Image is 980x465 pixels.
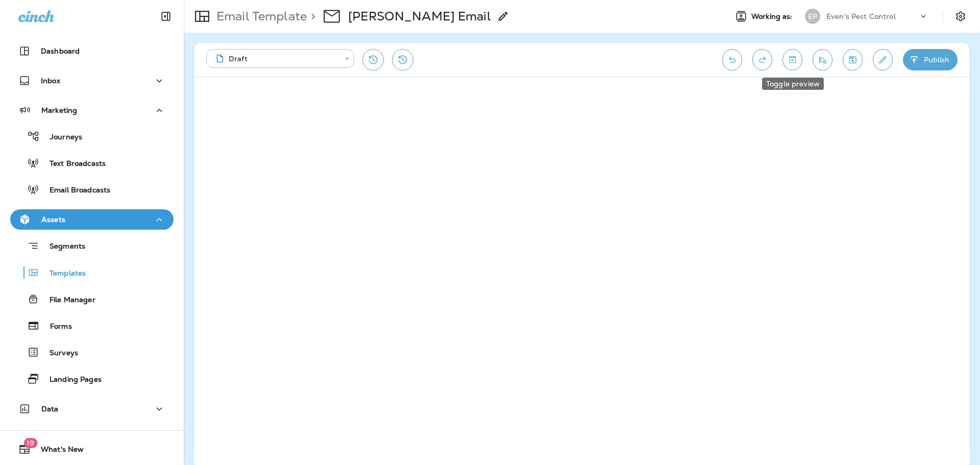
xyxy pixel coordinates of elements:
button: Save [843,49,863,70]
p: Landing Pages [39,375,102,385]
p: Even's Pest Control [826,12,896,20]
button: View Changelog [392,49,413,70]
button: Email Broadcasts [10,179,174,200]
span: 19 [23,438,37,448]
p: Surveys [39,349,78,358]
button: Toggle preview [782,49,802,70]
button: Redo [752,49,772,70]
button: Segments [10,235,174,257]
span: What's New [31,445,84,457]
div: EP [805,9,820,24]
div: Draft [213,54,338,64]
p: > [307,9,315,24]
p: Templates [39,269,86,279]
p: Email Broadcasts [39,186,110,195]
p: Journeys [40,133,82,142]
button: Landing Pages [10,368,174,389]
span: Working as: [751,12,795,21]
button: Marketing [10,100,174,120]
button: Inbox [10,70,174,91]
button: Undo [722,49,742,70]
button: Data [10,399,174,419]
div: Toggle preview [762,78,824,90]
p: Text Broadcasts [39,159,106,169]
p: Data [41,405,59,413]
p: Email Template [212,9,307,24]
div: Hannah Email [348,9,491,24]
p: Marketing [41,106,77,114]
button: Dashboard [10,41,174,61]
button: File Manager [10,288,174,310]
button: Forms [10,315,174,336]
p: Inbox [41,77,60,85]
p: Dashboard [41,47,80,55]
button: Edit details [873,49,893,70]
button: Assets [10,209,174,230]
button: Settings [951,7,970,26]
button: Surveys [10,341,174,363]
p: Segments [39,242,85,252]
p: File Manager [39,296,95,305]
p: Assets [41,215,65,224]
p: Forms [40,322,72,332]
button: Restore from previous version [362,49,384,70]
button: Publish [903,49,958,70]
button: Collapse Sidebar [152,6,180,27]
button: 19What's New [10,439,174,459]
button: Text Broadcasts [10,152,174,174]
button: Templates [10,262,174,283]
p: [PERSON_NAME] Email [348,9,491,24]
button: Journeys [10,126,174,147]
button: Send test email [813,49,832,70]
